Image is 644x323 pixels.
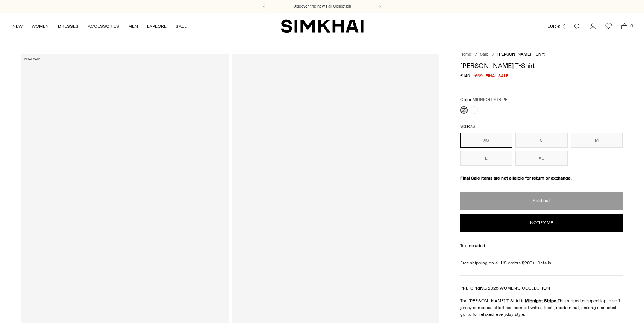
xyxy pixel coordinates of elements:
span: MIDNIGHT STRIPE [473,97,507,102]
button: XS [460,133,512,148]
a: Home [460,52,471,57]
nav: breadcrumbs [460,51,623,58]
span: 0 [628,23,635,29]
a: Details [537,260,551,266]
a: NEW [12,18,23,35]
a: PRE-SPRING 2025 WOMEN'S COLLECTION [460,285,550,291]
a: Sale [480,52,488,57]
strong: Midnight Stripe. [525,298,558,303]
button: S [515,133,568,148]
s: €140 [460,72,470,79]
div: / [475,51,477,58]
span: [PERSON_NAME] T-Shirt [497,52,545,57]
span: XS [470,124,475,129]
div: / [492,51,494,58]
a: SALE [176,18,187,35]
a: Open search modal [570,19,585,34]
a: EXPLORE [147,18,167,35]
h1: [PERSON_NAME] T-Shirt [460,62,623,69]
button: M [571,133,623,148]
a: Go to the account page [585,19,600,34]
a: WOMEN [32,18,49,35]
a: ACCESSORIES [88,18,119,35]
a: Wishlist [601,19,616,34]
button: XL [515,151,568,166]
button: L [460,151,512,166]
div: Tax included. [460,242,623,249]
label: Color: [460,96,507,103]
a: MEN [128,18,138,35]
p: The [PERSON_NAME] T-Shirt in This striped cropped top in soft jersey combines effortless comfort ... [460,297,623,318]
a: Discover the new Fall Collection [293,3,351,9]
span: €69 [474,72,483,79]
a: Open cart modal [617,19,632,34]
strong: Final Sale items are not eligible for return or exchange. [460,175,572,181]
label: Size: [460,123,475,130]
button: Notify me [460,214,623,232]
button: EUR € [547,18,567,35]
div: Free shipping on all US orders $200+ [460,260,623,266]
a: SIMKHAI [281,19,364,33]
a: DRESSES [58,18,79,35]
